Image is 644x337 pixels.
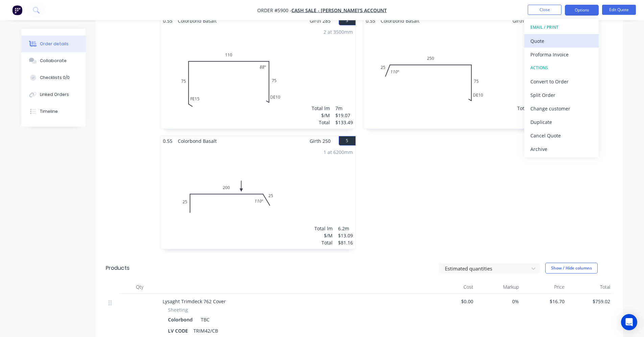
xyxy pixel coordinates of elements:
div: Open Intercom Messenger [621,314,637,330]
button: Options [565,5,599,16]
span: 0.55 [160,136,175,146]
button: Order details [21,35,86,52]
div: Timeline [40,108,58,114]
div: Cost [430,280,476,294]
div: $19.07 [335,112,353,119]
div: 02520025110º1 at 6200mmTotal lm$/MTotal6.2m$13.09$81.16 [160,146,356,249]
div: Total [312,119,330,126]
span: Girth 250 [310,136,331,146]
div: Change customer [530,104,593,113]
button: Show / Hide columns [545,263,598,274]
div: $13.09 [338,232,353,239]
button: Edit Quote [602,5,636,15]
div: 025250DE1075110º1 at 1200mmTotal lm$/MTotal1.2m$20.53$24.64 [363,26,558,129]
div: TRIM42/CB [191,326,221,336]
span: 0% [479,298,519,305]
div: 6.2m [338,225,353,232]
div: Collaborate [40,58,67,64]
div: Cancel Quote [530,131,593,140]
div: $81.16 [338,239,353,246]
span: $16.70 [524,298,565,305]
div: $/M [314,232,333,239]
span: Lysaght Trimdeck 762 Cover [163,298,226,305]
button: 3 [339,16,356,25]
button: Checklists 0/0 [21,69,86,86]
div: 2 at 3500mm [324,28,353,35]
div: Qty [119,280,160,294]
div: Proforma Invoice [530,50,593,59]
span: 0.55 [363,16,378,26]
div: Total [567,280,613,294]
span: Sheeting [168,306,188,313]
button: Linked Orders [21,86,86,103]
div: Archive [530,144,593,154]
button: Close [528,5,562,15]
a: CASH SALE - [PERSON_NAME]'S ACCOUNT [291,7,387,14]
span: 0.55 [160,16,175,26]
span: Colorbond Basalt [175,16,219,26]
span: $0.00 [433,298,473,305]
div: $133.49 [335,119,353,126]
div: Price [522,280,567,294]
div: LV CODE [168,326,191,336]
div: Total lm [312,105,330,112]
div: Order details [40,41,69,47]
span: Girth 285 [310,16,331,26]
div: Checklists 0/0 [40,75,70,81]
div: Markup [476,280,522,294]
div: Quote [530,36,593,46]
div: TBC [198,315,210,325]
span: Girth 360 [512,16,533,26]
div: $/M [517,112,535,119]
div: 7m [335,105,353,112]
div: EMAIL / PRINT [530,23,593,32]
div: Total [517,119,535,126]
button: 5 [339,136,356,146]
div: 0FE1575110DE107588º2 at 3500mmTotal lm$/MTotal7m$19.07$133.49 [160,26,356,129]
div: $/M [312,112,330,119]
span: Order #5900 - [257,7,291,14]
div: Colorbond [168,315,195,325]
div: Convert to Order [530,77,593,86]
div: Linked Orders [40,92,69,98]
div: Products [106,264,129,272]
div: Total lm [314,225,333,232]
div: Total lm [517,105,535,112]
div: ACTIONS [530,63,593,72]
div: Total [314,239,333,246]
div: Split Order [530,90,593,100]
img: Factory [12,5,22,15]
span: $759.02 [570,298,610,305]
div: 1 at 6200mm [324,149,353,156]
div: Duplicate [530,117,593,127]
span: Colorbond Basalt [175,136,219,146]
span: Colorbond Basalt [378,16,422,26]
button: Timeline [21,103,86,120]
button: Collaborate [21,52,86,69]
